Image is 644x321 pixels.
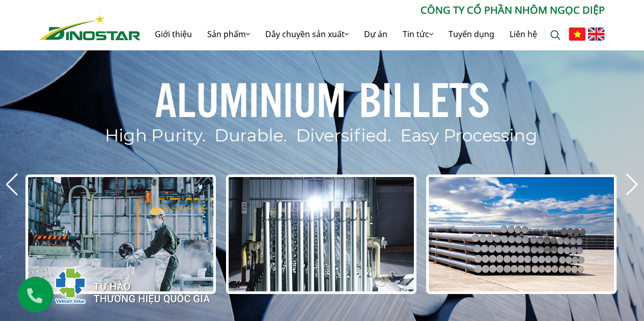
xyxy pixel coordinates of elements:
[625,173,639,196] div: Next slide
[24,249,212,318] img: thqg
[5,173,19,196] div: Previous slide
[502,18,545,50] a: Liên hệ
[40,15,141,40] img: Nhôm Dinostar
[550,30,561,40] img: search
[588,27,605,41] img: English
[200,18,258,50] a: Sản phẩm
[147,18,200,50] a: Giới thiệu
[395,18,441,50] a: Tin tức
[441,18,502,50] a: Tuyển dụng
[356,18,395,50] a: Dự án
[569,27,585,41] img: Tiếng Việt
[141,3,605,18] p: CÔNG TY CỔ PHẦN NHÔM NGỌC DIỆP
[258,18,356,50] a: Dây chuyền sản xuất
[40,13,141,40] a: Nhôm Dinostar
